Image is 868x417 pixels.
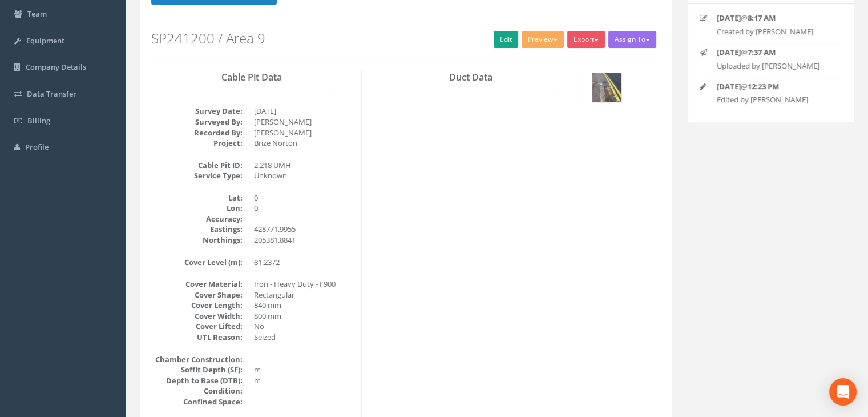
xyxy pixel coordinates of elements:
[27,9,47,19] span: Team
[254,257,353,268] dd: 81.2372
[151,300,243,311] dt: Cover Length:
[151,354,243,365] dt: Chamber Construction:
[151,332,243,343] dt: UTL Reason:
[748,13,776,23] strong: 8:17 AM
[254,138,353,149] dd: Brize Norton
[151,257,243,268] dt: Cover Level (m):
[254,279,353,290] dd: Iron - Heavy Duty - F900
[151,193,243,203] dt: Lat:
[748,47,776,57] strong: 7:37 AM
[254,332,353,343] dd: Seized
[717,94,833,105] p: Edited by [PERSON_NAME]
[25,142,49,152] span: Profile
[254,235,353,246] dd: 205381.8841
[254,300,353,311] dd: 840 mm
[151,364,243,375] dt: Soffit Depth (SF):
[151,117,243,127] dt: Surveyed By:
[717,47,833,58] p: @
[151,138,243,149] dt: Project:
[717,81,741,91] strong: [DATE]
[151,214,243,224] dt: Accuracy:
[151,203,243,214] dt: Lon:
[27,89,76,99] span: Data Transfer
[254,311,353,322] dd: 800 mm
[151,170,243,181] dt: Service Type:
[254,193,353,203] dd: 0
[151,396,243,407] dt: Confined Space:
[151,31,660,46] h2: SP241200 / Area 9
[717,13,741,23] strong: [DATE]
[254,117,353,127] dd: [PERSON_NAME]
[254,203,353,214] dd: 0
[151,321,243,332] dt: Cover Lifted:
[717,61,833,71] p: Uploaded by [PERSON_NAME]
[151,127,243,138] dt: Recorded By:
[829,378,857,406] div: Open Intercom Messenger
[254,160,353,171] dd: 2.218 UMH
[151,386,243,396] dt: Condition:
[254,224,353,235] dd: 428771.9955
[370,73,572,83] h3: Duct Data
[522,31,564,48] button: Preview
[27,115,50,126] span: Billing
[254,321,353,332] dd: No
[26,62,86,72] span: Company Details
[254,170,353,181] dd: Unknown
[717,26,833,37] p: Created by [PERSON_NAME]
[567,31,605,48] button: Export
[151,235,243,246] dt: Northings:
[717,13,833,23] p: @
[151,290,243,300] dt: Cover Shape:
[254,127,353,138] dd: [PERSON_NAME]
[254,364,353,375] dd: m
[151,279,243,290] dt: Cover Material:
[254,106,353,117] dd: [DATE]
[26,35,64,46] span: Equipment
[254,375,353,386] dd: m
[748,81,779,91] strong: 12:23 PM
[151,160,243,171] dt: Cable Pit ID:
[717,47,741,57] strong: [DATE]
[151,375,243,386] dt: Depth to Base (DTB):
[151,73,353,83] h3: Cable Pit Data
[151,106,243,117] dt: Survey Date:
[717,81,833,92] p: @
[254,290,353,300] dd: Rectangular
[592,73,621,102] img: 9ad0c81f-9b95-1925-2918-61ab1af7080e_3b1562ca-bc69-752c-ca46-3d4d3612f5b8_thumb.jpg
[608,31,656,48] button: Assign To
[151,224,243,235] dt: Eastings:
[151,311,243,322] dt: Cover Width:
[494,31,518,48] a: Edit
